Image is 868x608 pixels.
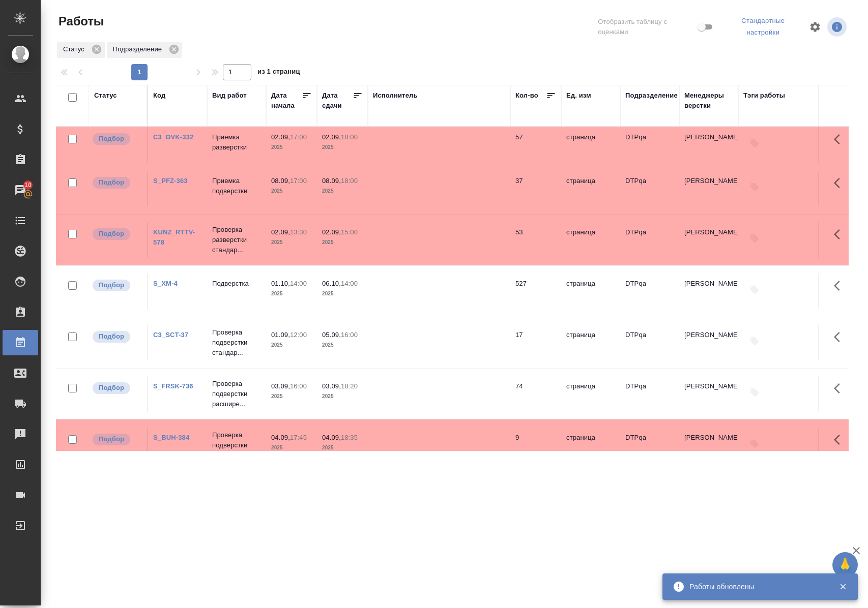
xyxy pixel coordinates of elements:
p: 18:35 [341,434,358,441]
span: из 1 страниц [257,66,300,80]
p: 04.09, [322,434,341,441]
div: Можно подбирать исполнителей [92,381,142,395]
div: Можно подбирать исполнителей [92,433,142,446]
td: DTPqa [620,273,679,309]
div: Подразделение [625,90,678,101]
p: [PERSON_NAME] [684,330,733,340]
p: 14:00 [341,280,358,287]
td: 74 [510,376,561,412]
div: Можно подбирать исполнителей [92,227,142,241]
p: 02.09, [271,133,290,141]
p: 2025 [322,186,363,196]
td: DTPqa [620,222,679,258]
p: 2025 [271,443,312,453]
button: Здесь прячутся важные кнопки [828,325,852,349]
a: S_PFZ-363 [153,177,188,185]
span: 10 [18,180,38,190]
td: страница [561,428,620,463]
p: Подбор [99,229,124,239]
td: 57 [510,127,561,163]
td: страница [561,222,620,258]
p: Подбор [99,134,124,144]
p: 17:00 [290,133,307,141]
a: S_XM-4 [153,280,178,287]
button: Здесь прячутся важные кнопки [828,222,852,247]
button: Добавить тэги [743,381,766,404]
div: Дата сдачи [322,90,353,111]
p: 14:00 [290,280,307,287]
p: 15:00 [341,228,358,236]
button: Закрыть [832,582,853,591]
div: Работы обновлены [689,582,824,592]
p: 08.09, [322,177,341,185]
p: 2025 [271,237,312,248]
p: 17:00 [290,177,307,185]
p: 2025 [271,391,312,402]
td: 17 [510,325,561,360]
button: Здесь прячутся важные кнопки [828,273,852,298]
p: 04.09, [271,434,290,441]
div: Можно подбирать исполнителей [92,279,142,292]
p: 18:00 [341,133,358,141]
p: 16:00 [290,382,307,390]
div: Вид работ [212,90,247,101]
a: S_BUH-384 [153,434,189,441]
div: Можно подбирать исполнителей [92,330,142,344]
p: Статус [63,44,88,54]
p: 2025 [271,186,312,196]
p: 2025 [271,340,312,350]
p: 01.10, [271,280,290,287]
button: Добавить тэги [743,176,766,198]
span: 🙏 [836,554,854,575]
button: Здесь прячутся важные кнопки [828,428,852,452]
div: Статус [57,42,105,58]
td: 53 [510,222,561,258]
p: 06.10, [322,280,341,287]
td: страница [561,325,620,360]
p: Приемка разверстки [212,132,261,153]
p: 2025 [271,142,312,153]
p: 03.09, [271,382,290,390]
span: Работы [56,13,104,29]
p: 2025 [322,142,363,153]
span: Настроить таблицу [803,15,827,39]
a: C3_SCT-37 [153,331,188,339]
p: 12:00 [290,331,307,339]
td: 527 [510,273,561,309]
div: Исполнитель [373,90,418,101]
p: 08.09, [271,177,290,185]
td: страница [561,127,620,163]
a: S_FRSK-736 [153,382,193,390]
td: 37 [510,171,561,206]
td: DTPqa [620,127,679,163]
p: 2025 [322,391,363,402]
p: Проверка подверстки стандар... [212,430,261,461]
td: DTPqa [620,325,679,360]
button: Здесь прячутся важные кнопки [828,127,852,151]
span: Отобразить таблицу с оценками [598,17,695,37]
p: 18:20 [341,382,358,390]
button: Добавить тэги [743,433,766,455]
span: Посмотреть информацию [827,17,849,37]
p: [PERSON_NAME] [684,433,733,443]
p: 01.09, [271,331,290,339]
p: [PERSON_NAME] [684,176,733,186]
button: Добавить тэги [743,132,766,155]
div: Статус [94,90,117,101]
p: Подбор [99,331,124,342]
button: Добавить тэги [743,330,766,352]
p: 16:00 [341,331,358,339]
td: страница [561,171,620,206]
div: Ед. изм [566,90,591,101]
p: Проверка подверстки расшире... [212,379,261,409]
p: Проверка разверстки стандар... [212,225,261,255]
div: Можно подбирать исполнителей [92,176,142,190]
div: Тэги работы [743,90,785,101]
td: DTPqa [620,171,679,206]
p: 2025 [322,340,363,350]
a: KUNZ_RTTV-578 [153,228,195,246]
p: [PERSON_NAME] [684,279,733,289]
p: 2025 [271,289,312,299]
p: 18:00 [341,177,358,185]
div: Дата начала [271,90,302,111]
